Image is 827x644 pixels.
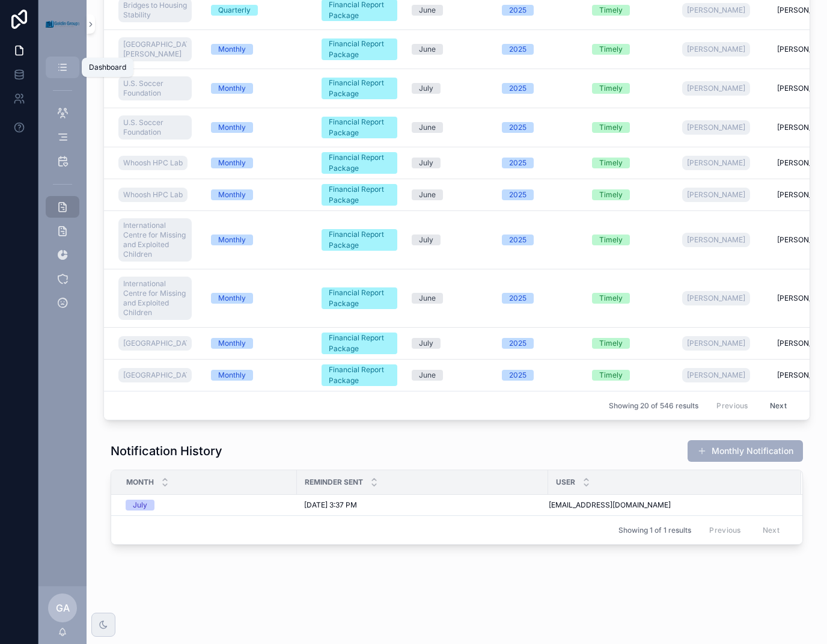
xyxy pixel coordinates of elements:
div: Timely [599,235,623,245]
a: U.S. Soccer Foundation [118,113,197,142]
a: Whoosh HPC Lab [118,185,197,204]
span: [GEOGRAPHIC_DATA][PERSON_NAME] [123,40,187,59]
a: [PERSON_NAME] [682,79,769,98]
a: U.S. Soccer Foundation [118,74,197,103]
a: [GEOGRAPHIC_DATA][PERSON_NAME] [118,37,192,61]
a: Timely [592,338,668,349]
div: Financial Report Package [329,229,390,251]
div: Monthly [218,370,246,381]
a: 2025 [502,44,578,55]
div: Timely [599,189,623,200]
div: June [419,5,436,16]
a: Monthly [211,83,307,94]
span: [PERSON_NAME] [687,293,745,303]
a: International Centre for Missing and Exploited Children [118,218,192,262]
div: Timely [599,44,623,55]
div: Quarterly [218,5,251,16]
a: [GEOGRAPHIC_DATA] [118,368,192,382]
div: Monthly [218,44,246,55]
div: Monthly [218,189,246,200]
div: Timely [599,5,623,16]
a: [PERSON_NAME] [682,120,750,135]
a: Timely [592,44,668,55]
a: International Centre for Missing and Exploited Children [118,277,192,320]
a: June [412,122,487,133]
a: [GEOGRAPHIC_DATA] [118,334,197,353]
div: Financial Report Package [329,117,390,138]
a: June [412,44,487,55]
div: Financial Report Package [329,364,390,386]
a: 2025 [502,235,578,245]
div: Monthly [218,338,246,349]
a: Timely [592,370,668,381]
img: App logo [46,20,79,27]
a: June [412,370,487,381]
span: Showing 1 of 1 results [618,526,691,535]
a: [PERSON_NAME] [682,81,750,96]
div: Financial Report Package [329,333,390,354]
div: 2025 [509,158,526,168]
span: [PERSON_NAME] [687,123,745,132]
a: [PERSON_NAME] [682,366,769,385]
div: July [419,338,433,349]
a: July [412,158,487,168]
span: International Centre for Missing and Exploited Children [123,279,187,317]
span: [PERSON_NAME] [687,44,745,54]
div: Timely [599,370,623,381]
div: Timely [599,122,623,133]
a: Whoosh HPC Lab [118,156,188,170]
div: June [419,189,436,200]
div: June [419,370,436,381]
a: [GEOGRAPHIC_DATA][PERSON_NAME] [118,35,197,64]
a: Monthly [211,338,307,349]
a: Timely [592,83,668,94]
div: Monthly [218,158,246,168]
a: International Centre for Missing and Exploited Children [118,216,197,264]
span: [PERSON_NAME] [687,158,745,168]
a: June [412,5,487,16]
div: Timely [599,293,623,304]
span: International Centre for Missing and Exploited Children [123,221,187,259]
a: [PERSON_NAME] [682,291,750,305]
span: [GEOGRAPHIC_DATA] [123,370,187,380]
a: [PERSON_NAME] [682,289,769,308]
a: July [412,235,487,245]
a: 2025 [502,293,578,304]
a: July [412,83,487,94]
div: Timely [599,83,623,94]
span: U.S. Soccer Foundation [123,79,187,98]
a: Monthly [211,293,307,304]
a: Financial Report Package [322,38,397,60]
div: Financial Report Package [329,184,390,206]
div: July [419,235,433,245]
div: June [419,293,436,304]
span: Whoosh HPC Lab [123,158,183,168]
a: Timely [592,293,668,304]
a: 2025 [502,158,578,168]
a: [PERSON_NAME] [682,336,750,351]
span: [PERSON_NAME] [687,5,745,15]
a: Monthly [211,235,307,245]
a: [PERSON_NAME] [682,156,750,170]
a: Whoosh HPC Lab [118,188,188,202]
div: June [419,122,436,133]
a: Monthly [211,189,307,200]
a: [PERSON_NAME] [682,40,769,59]
span: Reminder Sent [305,477,363,487]
button: Monthly Notification [688,440,803,462]
a: 2025 [502,122,578,133]
div: Monthly [218,235,246,245]
a: [PERSON_NAME] [682,153,769,173]
a: International Centre for Missing and Exploited Children [118,274,197,322]
div: 2025 [509,293,526,304]
div: July [133,500,147,511]
a: 2025 [502,370,578,381]
div: 2025 [509,189,526,200]
span: User [556,477,575,487]
div: Monthly [218,293,246,304]
a: [PERSON_NAME] [682,188,750,202]
div: Financial Report Package [329,78,390,99]
a: Financial Report Package [322,364,397,386]
div: July [419,158,433,168]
